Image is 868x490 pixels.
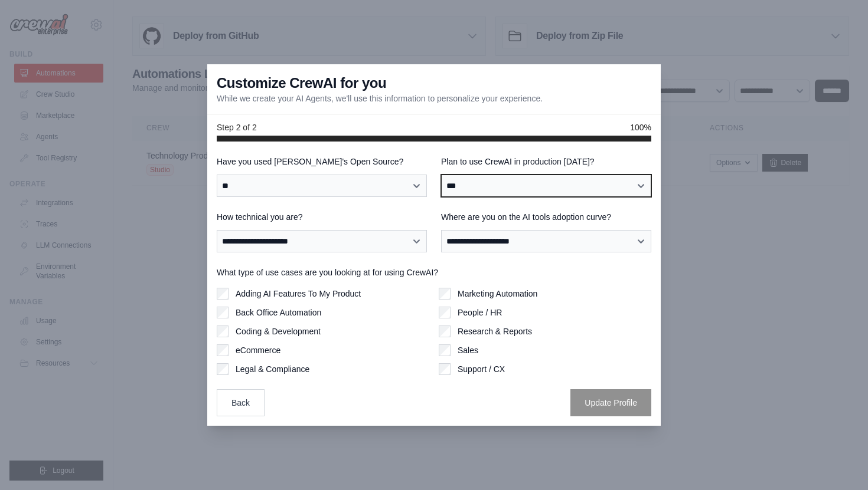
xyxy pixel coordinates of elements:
[441,156,651,167] label: Plan to use CrewAI in production [DATE]?
[458,344,478,356] label: Sales
[217,93,543,104] p: While we create your AI Agents, we'll use this information to personalize your experience.
[217,156,427,167] label: Have you used [PERSON_NAME]'s Open Source?
[236,288,361,300] label: Adding AI Features To My Product
[217,389,265,416] button: Back
[217,211,427,223] label: How technical you are?
[458,363,505,375] label: Support / CX
[217,267,651,278] label: What type of use cases are you looking at for using CrewAI?
[630,121,651,133] span: 100%
[458,307,502,318] label: People / HR
[441,211,651,223] label: Where are you on the AI tools adoption curve?
[217,121,257,133] span: Step 2 of 2
[570,389,651,416] button: Update Profile
[236,344,280,356] label: eCommerce
[217,74,386,93] h3: Customize CrewAI for you
[458,288,537,300] label: Marketing Automation
[236,363,309,375] label: Legal & Compliance
[458,325,532,337] label: Research & Reports
[236,325,321,337] label: Coding & Development
[236,307,321,318] label: Back Office Automation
